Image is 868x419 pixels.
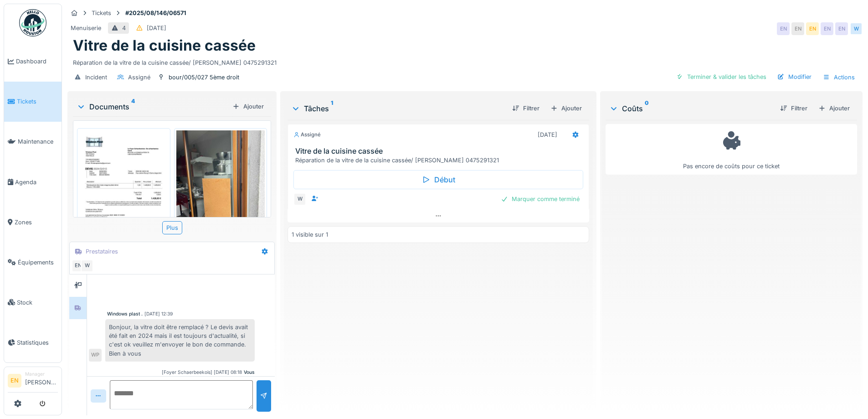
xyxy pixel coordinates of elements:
[18,258,58,267] span: Équipements
[292,230,328,239] div: 1 visible sur 1
[81,259,93,272] div: W
[4,162,62,202] a: Agenda
[122,9,190,17] strong: #2025/08/146/06571
[229,100,267,113] div: Ajouter
[777,22,790,35] div: EN
[776,102,811,114] div: Filtrer
[331,103,333,114] sup: 1
[72,259,84,272] div: EN
[244,369,255,376] div: Vous
[122,24,126,32] div: 4
[169,73,239,82] div: bour/005/027 5ème droit
[673,71,770,83] div: Terminer & valider les tâches
[128,73,150,82] div: Assigné
[79,130,168,256] img: hf4gqmf2d5mc15g0aa6xxdj05x9n
[645,103,649,114] sup: 0
[162,369,242,376] div: [Foyer Schaerbeekois] [DATE] 08:18
[508,102,543,114] div: Filtrer
[497,193,583,205] div: Marquer comme terminé
[15,218,58,227] span: Zones
[547,102,586,114] div: Ajouter
[4,122,62,162] a: Maintenance
[4,282,62,322] a: Stock
[17,298,58,307] span: Stock
[4,82,62,122] a: Tickets
[835,22,848,35] div: EN
[105,319,255,362] div: Bonjour, la vitre doit être remplacé ? Le devis avait été fait en 2024 mais il est toujours d'act...
[295,156,585,165] div: Réparation de la vitre de la cuisine cassée/ [PERSON_NAME] 0475291321
[295,147,585,155] h3: Vitre de la cuisine cassée
[144,310,173,317] div: [DATE] 12:39
[293,131,321,139] div: Assigné
[821,22,833,35] div: EN
[293,170,583,189] div: Début
[25,371,58,390] li: [PERSON_NAME]
[162,221,182,234] div: Plus
[4,242,62,282] a: Équipements
[538,130,557,139] div: [DATE]
[8,371,58,393] a: EN Manager[PERSON_NAME]
[77,101,229,112] div: Documents
[291,103,504,114] div: Tâches
[815,102,853,114] div: Ajouter
[86,247,118,256] div: Prestataires
[791,22,804,35] div: EN
[774,71,815,83] div: Modifier
[15,178,58,186] span: Agenda
[71,24,101,32] div: Menuiserie
[4,202,62,242] a: Zones
[17,97,58,106] span: Tickets
[18,137,58,146] span: Maintenance
[25,371,58,378] div: Manager
[131,101,135,112] sup: 4
[611,128,851,171] div: Pas encore de coûts pour ce ticket
[147,24,166,32] div: [DATE]
[92,9,111,17] div: Tickets
[850,22,863,35] div: W
[85,73,107,82] div: Incident
[176,130,265,248] img: 0okikqg8ny56den04gp7da7jpe7z
[4,322,62,362] a: Statistiques
[609,103,773,114] div: Coûts
[73,55,857,67] div: Réparation de la vitre de la cuisine cassée/ [PERSON_NAME] 0475291321
[73,37,256,54] h1: Vitre de la cuisine cassée
[819,71,859,84] div: Actions
[4,41,62,82] a: Dashboard
[806,22,819,35] div: EN
[107,310,143,317] div: Windows plast .
[16,57,58,66] span: Dashboard
[293,193,306,206] div: W
[19,9,46,36] img: Badge_color-CXgf-gQk.svg
[17,338,58,347] span: Statistiques
[89,349,102,362] div: WP
[8,374,21,388] li: EN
